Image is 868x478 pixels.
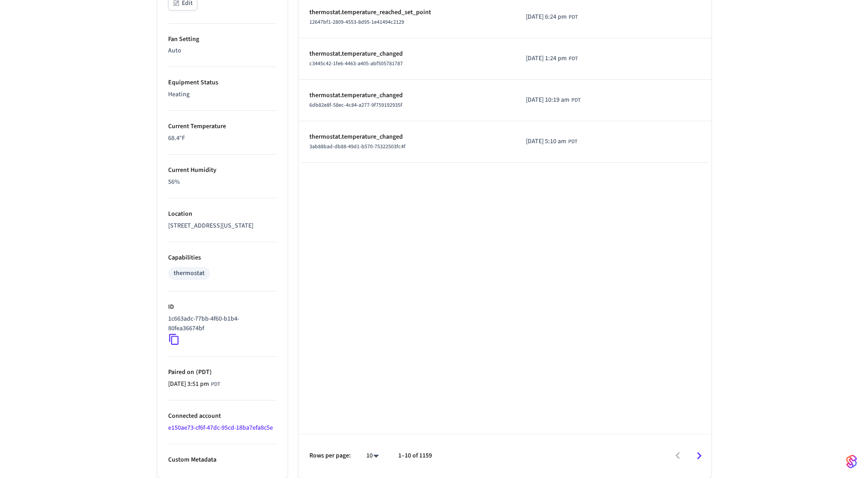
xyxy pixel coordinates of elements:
p: Rows per page: [309,451,351,461]
p: thermostat.temperature_changed [309,132,504,142]
span: [DATE] 1:24 pm [526,54,567,63]
p: Auto [168,46,277,56]
p: thermostat.temperature_changed [309,91,504,100]
p: Current Temperature [168,122,277,131]
span: 6db82e8f-58ec-4c84-a277-9f759192935f [309,101,402,109]
div: America/Los_Angeles [526,12,578,22]
div: America/Los_Angeles [526,95,580,105]
span: PDT [211,380,220,389]
p: thermostat.temperature_reached_set_point [309,8,504,17]
p: [STREET_ADDRESS][US_STATE] [168,221,277,231]
span: 12647bf1-2809-4553-8d95-1e41494c2129 [309,18,404,26]
span: [DATE] 3:51 pm [168,379,209,389]
span: PDT [569,55,578,63]
span: c3445c42-1fe6-4463-a405-abf505781787 [309,60,403,68]
span: [DATE] 10:19 am [526,95,570,105]
p: 56% [168,177,277,187]
button: Go to next page [688,445,710,467]
p: 1c663adc-77bb-4f60-b1b4-80fea36674bf [168,314,273,333]
img: SeamLogoGradient.69752ec5.svg [846,454,857,469]
p: Heating [168,90,277,99]
span: PDT [569,13,578,21]
span: [DATE] 6:24 pm [526,12,567,22]
p: thermostat.temperature_changed [309,49,504,59]
span: [DATE] 5:10 am [526,137,566,146]
div: 10 [362,449,384,462]
div: America/Los_Angeles [526,137,577,146]
p: Capabilities [168,253,277,263]
p: ID [168,302,277,312]
p: Custom Metadata [168,455,277,465]
span: 3ab88bad-db88-49d1-b570-75322503fc4f [309,143,406,151]
p: Connected account [168,411,277,421]
p: Fan Setting [168,35,277,44]
p: Location [168,209,277,219]
p: 68.4 °F [168,134,277,143]
p: Paired on [168,368,277,377]
p: Equipment Status [168,78,277,88]
div: America/Los_Angeles [526,54,578,63]
span: ( PDT ) [194,368,212,377]
span: PDT [568,138,577,146]
p: 1–10 of 1159 [398,451,432,461]
a: e150ae73-cf6f-47dc-95cd-18ba7efa8c5e [168,423,273,432]
p: Current Humidity [168,166,277,175]
span: PDT [571,96,580,104]
div: America/Los_Angeles [168,379,220,389]
div: thermostat [174,269,205,278]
